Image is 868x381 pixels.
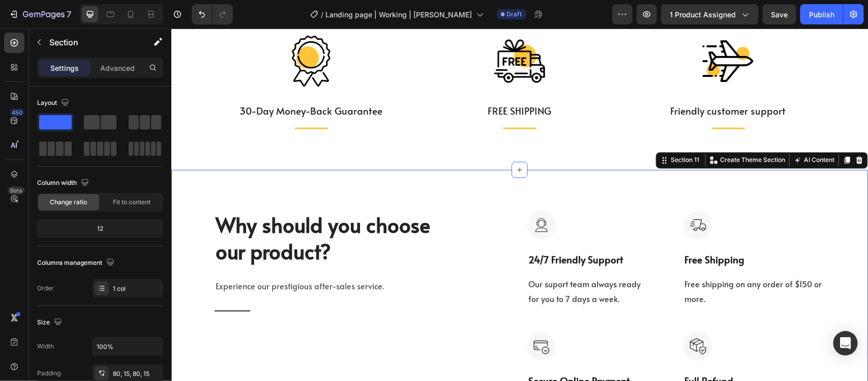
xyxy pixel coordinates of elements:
div: 12 [39,222,161,236]
div: Undo/Redo [192,4,233,24]
p: Secure Online Payment [357,345,496,360]
button: 7 [4,4,76,24]
span: / [321,9,324,20]
p: Why should you choose our product? [44,183,274,236]
button: 1 product assigned [661,4,759,24]
p: Section [49,36,133,48]
div: Publish [809,9,834,20]
p: Our suport team always ready for you to 7 days a week. [357,249,496,278]
span: Change ratio [50,198,87,207]
div: 450 [10,108,24,117]
p: Free shipping on any order of $150 or more. [514,249,653,278]
div: Size [37,316,64,330]
p: Full Refund [514,345,653,360]
button: Publish [800,4,843,24]
div: 80, 15, 80, 15 [113,369,161,378]
p: Experience our prestigious after-sales service. [44,251,340,265]
span: Fit to content [113,198,151,207]
div: Padding [37,369,61,378]
img: Alt Image [513,304,541,332]
span: Draft [507,10,522,19]
p: 7 [67,8,71,20]
p: Advanced [100,63,135,73]
div: Open Intercom Messenger [833,331,858,356]
iframe: Design area [171,29,868,381]
span: Save [771,10,788,19]
div: Order [37,284,54,293]
div: 1 col [113,284,161,293]
span: Landing page | Working | [PERSON_NAME] [326,9,472,20]
input: Auto [93,337,163,356]
img: Alt Image [356,182,384,211]
div: Layout [37,96,71,110]
button: Save [763,4,796,24]
div: Width [37,342,54,351]
div: Column width [37,176,91,190]
button: AI Content [620,126,665,138]
p: FREE SHIPPING [269,75,428,90]
p: Friendly customer support [477,75,636,90]
p: Free Shipping [514,224,653,239]
p: Create Theme Section [549,127,614,137]
div: Columns management [37,256,116,270]
p: 24/7 Friendly Support [357,224,496,239]
p: Settings [50,63,79,73]
div: Section 11 [497,127,530,137]
span: 1 product assigned [670,9,736,20]
img: Alt Image [513,182,541,211]
div: Beta [8,186,24,195]
img: Alt Image [356,304,384,332]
